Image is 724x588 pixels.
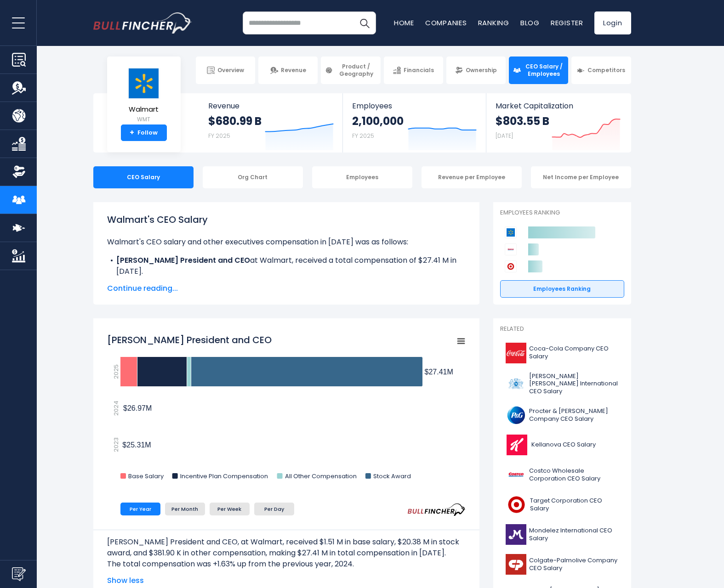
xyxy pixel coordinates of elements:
a: Ownership [446,57,506,84]
strong: 2,100,000 [352,114,404,128]
span: Ownership [466,67,497,74]
a: Coca-Cola Company CEO Salary [500,340,624,366]
img: bullfincher logo [93,12,192,34]
img: K logo [506,435,529,455]
strong: + [130,129,134,137]
div: CEO Salary [93,166,194,188]
a: Mondelez International CEO Salary [500,522,624,547]
a: Register [551,18,583,28]
a: Go to homepage [93,12,192,34]
a: CEO Salary / Employees [509,57,568,84]
small: FY 2025 [352,132,374,140]
p: [PERSON_NAME] President and CEO, at Walmart, received $1.51 M in base salary, $20.38 M in stock a... [107,537,466,559]
span: Procter & [PERSON_NAME] Company CEO Salary [529,407,619,423]
tspan: [PERSON_NAME] President and CEO [107,334,272,346]
small: WMT [128,115,160,124]
li: at Walmart, received a total compensation of $27.41 M in [DATE]. [107,255,466,277]
span: Coca-Cola Company CEO Salary [529,345,619,361]
a: Procter & [PERSON_NAME] Company CEO Salary [500,402,624,428]
img: MDLZ logo [506,524,526,545]
p: Related [500,325,624,333]
a: Walmart WMT [127,68,160,125]
div: Employees [312,166,412,188]
text: Incentive Plan Compensation [180,472,268,481]
a: Employees 2,100,000 FY 2025 [343,93,486,153]
p: The total compensation was +1.63% up from the previous year, 2024. [107,559,466,570]
a: Revenue $680.99 B FY 2025 [199,93,343,153]
tspan: $25.31M [122,441,151,449]
svg: Doug McMillon President and CEO [107,329,466,490]
a: Login [594,11,631,34]
span: Market Capitalization [496,102,621,110]
div: Revenue per Employee [422,166,522,188]
span: Overview [217,67,244,74]
span: Target Corporation CEO Salary [530,497,618,513]
strong: $680.99 B [208,114,262,128]
a: Target Corporation CEO Salary [500,492,624,517]
text: 2025 [111,364,120,379]
a: [PERSON_NAME] [PERSON_NAME] International CEO Salary [500,370,624,398]
li: Per Year [120,503,160,515]
span: Competitors [587,67,625,74]
strong: $803.55 B [496,114,549,128]
img: CL logo [506,554,526,575]
p: Employees Ranking [500,209,624,217]
b: [PERSON_NAME] President and CEO [116,255,250,266]
a: +Follow [121,124,167,141]
img: Target Corporation competitors logo [505,260,517,272]
button: Search [353,11,376,34]
text: Stock Award [373,472,410,481]
span: Revenue [281,67,306,74]
img: PM logo [506,373,526,394]
li: Per Month [165,503,205,515]
a: Product / Geography [321,57,380,84]
div: Org Chart [203,166,303,188]
img: TGT logo [506,494,528,515]
a: Kellanova CEO Salary [500,432,624,458]
text: All Other Compensation [285,472,356,481]
text: 2023 [111,437,120,452]
text: 2024 [111,401,120,416]
small: FY 2025 [208,132,230,140]
span: Walmart [128,106,160,113]
p: Walmart's CEO salary and other executives compensation in [DATE] was as follows: [107,237,466,248]
img: COST logo [506,464,526,485]
a: Overview [196,57,255,84]
span: Continue reading... [107,283,466,294]
a: Companies [425,18,467,28]
span: Show less [107,575,466,586]
a: Blog [520,18,540,28]
img: Costco Wholesale Corporation competitors logo [505,243,517,255]
small: [DATE] [496,132,513,140]
span: Costco Wholesale Corporation CEO Salary [529,467,619,483]
h1: Walmart's CEO Salary [107,213,466,226]
span: Revenue [208,102,334,110]
a: Financials [384,57,443,84]
span: [PERSON_NAME] [PERSON_NAME] International CEO Salary [529,373,619,396]
li: Per Day [254,503,294,515]
span: Mondelez International CEO Salary [529,527,619,543]
a: Ranking [478,18,509,28]
img: KO logo [506,343,526,363]
img: Ownership [12,165,26,179]
span: Financials [404,67,434,74]
a: Market Capitalization $803.55 B [DATE] [486,93,630,153]
a: Competitors [571,57,631,84]
span: Kellanova CEO Salary [531,441,596,449]
img: PG logo [506,405,526,425]
div: Net Income per Employee [531,166,631,188]
a: Revenue [258,57,318,84]
a: Employees Ranking [500,280,624,298]
img: Walmart competitors logo [505,226,517,238]
tspan: $26.97M [123,404,152,412]
tspan: $27.41M [424,368,453,376]
a: Colgate-Palmolive Company CEO Salary [500,552,624,577]
li: Per Week [210,503,250,515]
span: Product / Geography [336,63,376,77]
text: Base Salary [128,472,164,481]
a: Costco Wholesale Corporation CEO Salary [500,462,624,487]
a: Home [394,18,414,28]
span: Colgate-Palmolive Company CEO Salary [529,557,619,572]
span: CEO Salary / Employees [524,63,564,77]
span: Employees [352,102,477,110]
